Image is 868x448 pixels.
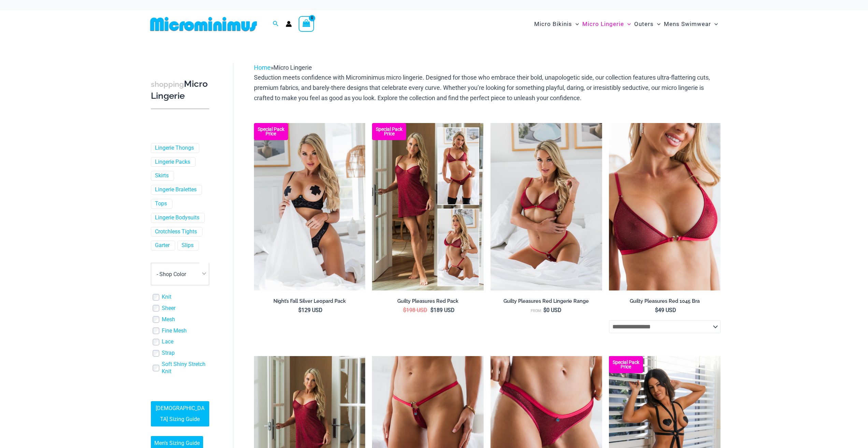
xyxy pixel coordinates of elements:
[155,228,197,235] a: Crotchless Tights
[298,307,323,313] bdi: 129 USD
[254,298,366,304] h2: Night’s Fall Silver Leopard Pack
[298,307,301,313] span: $
[490,298,602,304] h2: Guilty Pleasures Red Lingerie Range
[254,123,366,290] a: Nights Fall Silver Leopard 1036 Bra 6046 Thong 09v2 Nights Fall Silver Leopard 1036 Bra 6046 Thon...
[162,327,187,335] a: Fine Mesh
[403,307,406,313] span: $
[254,123,366,290] img: Nights Fall Silver Leopard 1036 Bra 6046 Thong 09v2
[372,123,484,290] a: Guilty Pleasures Red Collection Pack F Guilty Pleasures Red Collection Pack BGuilty Pleasures Red...
[430,307,455,313] bdi: 189 USD
[430,307,433,313] span: $
[609,298,721,307] a: Guilty Pleasures Red 1045 Bra
[254,64,271,71] a: Home
[155,200,167,207] a: Tops
[372,123,484,290] img: Guilty Pleasures Red Collection Pack F
[151,401,209,426] a: [DEMOGRAPHIC_DATA] Sizing Guide
[654,15,660,33] span: Menu Toggle
[655,307,658,313] span: $
[609,298,721,304] h2: Guilty Pleasures Red 1045 Bra
[582,15,624,33] span: Micro Lingerie
[711,15,718,33] span: Menu Toggle
[162,316,175,323] a: Mesh
[490,123,602,290] img: Guilty Pleasures Red 1045 Bra 689 Micro 05
[372,298,484,304] h2: Guilty Pleasures Red Pack
[151,263,209,285] span: - Shop Color
[254,72,721,103] p: Seduction meets confidence with Microminimus micro lingerie. Designed for those who embrace their...
[490,123,602,290] a: Guilty Pleasures Red 1045 Bra 689 Micro 05Guilty Pleasures Red 1045 Bra 689 Micro 06Guilty Pleasu...
[182,242,194,249] a: Slips
[632,14,662,35] a: OutersMenu ToggleMenu Toggle
[624,15,631,33] span: Menu Toggle
[664,15,711,33] span: Mens Swimwear
[273,20,279,28] a: Search icon link
[609,123,721,290] a: Guilty Pleasures Red 1045 Bra 01Guilty Pleasures Red 1045 Bra 02Guilty Pleasures Red 1045 Bra 02
[162,350,175,357] a: Strap
[572,15,579,33] span: Menu Toggle
[655,307,676,313] bdi: 49 USD
[403,307,427,313] bdi: 198 USD
[155,186,197,193] a: Lingerie Bralettes
[254,127,288,136] b: Special Pack Price
[162,361,209,375] a: Soft Shiny Stretch Knit
[162,338,173,345] a: Lace
[609,123,721,290] img: Guilty Pleasures Red 1045 Bra 01
[155,214,199,221] a: Lingerie Bodysuits
[157,271,186,277] span: - Shop Color
[254,64,312,71] span: »
[162,294,171,301] a: Knit
[490,298,602,307] a: Guilty Pleasures Red Lingerie Range
[147,16,260,32] img: MM SHOP LOGO FLAT
[162,305,175,312] a: Sheer
[531,309,542,313] span: From:
[581,14,632,35] a: Micro LingerieMenu ToggleMenu Toggle
[299,16,314,32] a: View Shopping Cart, empty
[151,263,209,285] span: - Shop Color
[151,78,209,102] h3: Micro Lingerie
[286,21,292,27] a: Account icon link
[155,159,190,166] a: Lingerie Packs
[609,360,643,369] b: Special Pack Price
[273,64,312,71] span: Micro Lingerie
[532,14,581,35] a: Micro BikinisMenu ToggleMenu Toggle
[254,298,366,307] a: Night’s Fall Silver Leopard Pack
[155,145,194,152] a: Lingerie Thongs
[155,242,170,249] a: Garter
[534,15,572,33] span: Micro Bikinis
[372,127,406,136] b: Special Pack Price
[372,298,484,307] a: Guilty Pleasures Red Pack
[634,15,654,33] span: Outers
[543,307,561,313] bdi: 0 USD
[155,172,169,179] a: Skirts
[662,14,720,35] a: Mens SwimwearMenu ToggleMenu Toggle
[151,80,184,89] span: shopping
[531,13,721,36] nav: Site Navigation
[543,307,546,313] span: $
